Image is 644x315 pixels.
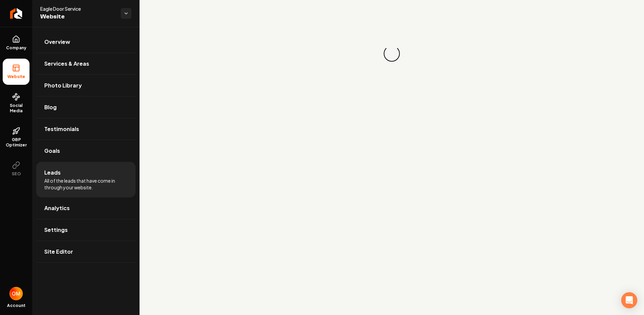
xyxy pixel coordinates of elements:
[36,219,136,241] a: Settings
[44,125,79,133] span: Testimonials
[3,103,30,114] span: Social Media
[621,292,637,308] div: Open Intercom Messenger
[44,81,82,89] span: Photo Library
[44,147,60,155] span: Goals
[36,75,136,96] a: Photo Library
[40,12,115,21] span: Website
[36,118,136,140] a: Testimonials
[44,103,57,111] span: Blog
[36,53,136,74] a: Services & Areas
[10,8,22,19] img: Rebolt Logo
[3,137,30,148] span: GBP Optimizer
[44,248,73,256] span: Site Editor
[7,303,25,308] span: Account
[36,241,136,262] a: Site Editor
[36,140,136,162] a: Goals
[40,5,115,12] span: Eagle Door Service
[44,177,127,191] span: All of the leads that have come in through your website.
[3,122,30,153] a: GBP Optimizer
[44,38,70,46] span: Overview
[3,87,30,119] a: Social Media
[44,204,70,212] span: Analytics
[3,45,29,51] span: Company
[9,287,23,300] img: Omar Molai
[36,197,136,219] a: Analytics
[3,156,30,182] button: SEO
[36,97,136,118] a: Blog
[383,45,401,63] div: Loading
[44,60,89,68] span: Services & Areas
[5,74,28,79] span: Website
[44,226,68,234] span: Settings
[3,30,30,56] a: Company
[9,171,23,177] span: SEO
[44,169,61,177] span: Leads
[36,31,136,53] a: Overview
[9,287,23,300] button: Open user button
